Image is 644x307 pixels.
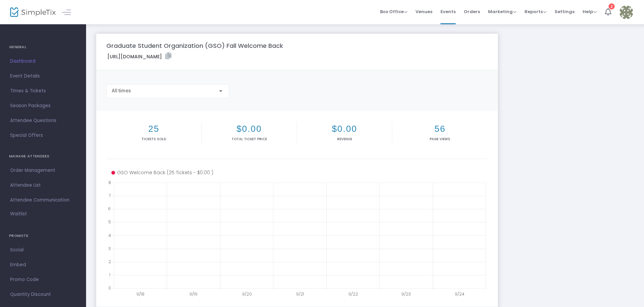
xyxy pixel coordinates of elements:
span: Settings [555,3,574,20]
h4: GENERAL [9,40,77,54]
span: Reports [525,8,546,15]
h4: MANAGE ATTENDEES [9,150,77,163]
text: 7 [109,193,111,198]
span: Social [10,246,76,254]
text: 0 [108,285,111,291]
span: All times [112,88,131,93]
text: 9/24 [455,291,464,297]
m-panel-title: Graduate Student Organization (GSO) Fall Welcome Back [106,41,283,50]
p: Page Views [394,136,486,142]
span: Venues [415,3,432,20]
text: 3 [108,245,111,251]
span: Special Offers [10,131,76,140]
text: 9/18 [136,291,144,297]
text: 5 [108,219,111,225]
span: Event Details [10,72,76,81]
text: 8 [108,180,111,185]
span: Waitlist [10,211,27,217]
text: 9/23 [401,291,411,297]
span: Embed [10,260,76,269]
span: Events [440,3,456,20]
label: [URL][DOMAIN_NAME] [107,53,171,60]
div: 2 [609,3,615,9]
span: Dashboard [10,57,76,66]
text: 9/22 [348,291,358,297]
h2: 56 [394,124,486,134]
text: 9/21 [296,291,304,297]
text: 6 [108,206,111,212]
h2: 25 [108,124,200,134]
span: Attendee Communication [10,196,76,205]
span: Attendee List [10,181,76,190]
text: 4 [108,232,111,238]
h2: $0.00 [203,124,295,134]
span: Orders [464,3,480,20]
p: Revenue [298,136,391,142]
text: 9/20 [242,291,252,297]
span: Attendee Questions [10,116,76,125]
span: Season Packages [10,101,76,110]
h2: $0.00 [298,124,391,134]
span: Times & Tickets [10,87,76,95]
text: 9/19 [189,291,197,297]
span: Promo Code [10,275,76,284]
span: Marketing [488,8,516,15]
text: 2 [108,258,111,264]
span: Quantity Discount [10,290,76,299]
h4: PROMOTE [9,229,77,243]
text: 1 [109,272,110,277]
span: Help [583,8,597,15]
span: Order Management [10,166,76,175]
span: Box Office [380,8,407,15]
p: Total Ticket Price [203,136,295,142]
p: Tickets sold [108,136,200,142]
